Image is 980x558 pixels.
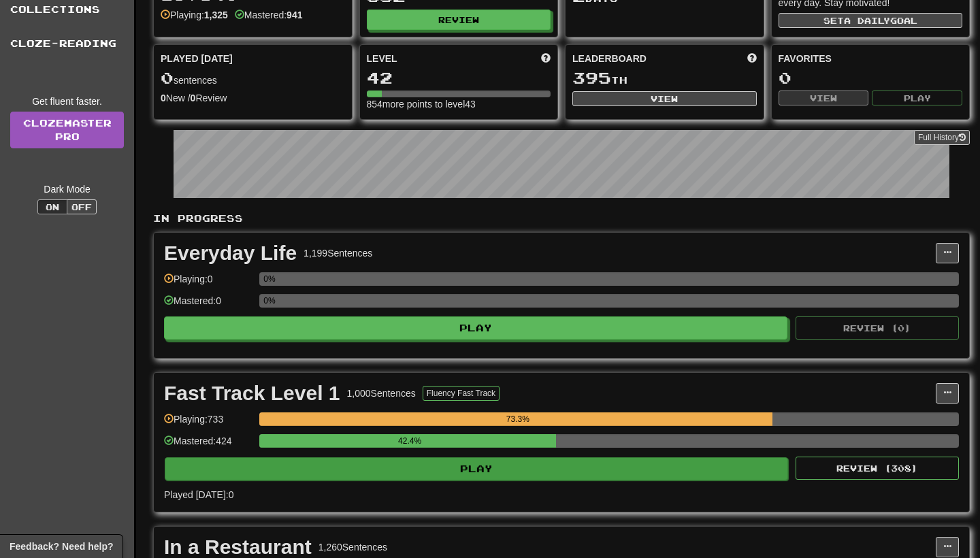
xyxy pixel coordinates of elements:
strong: 941 [287,10,302,20]
strong: 1,325 [204,10,228,20]
div: Favorites [779,52,963,65]
div: th [572,69,757,87]
div: Playing: [161,8,228,22]
button: View [779,91,869,105]
button: Play [872,91,962,105]
div: Mastered: 424 [164,434,252,457]
div: 1,260 Sentences [318,540,387,554]
a: ClozemasterPro [10,112,124,148]
button: Full History [914,130,970,145]
span: Played [DATE] [161,52,233,65]
div: New / Review [161,91,345,105]
div: 73.3% [263,412,772,426]
div: Fast Track Level 1 [164,383,340,404]
button: Review [367,10,551,30]
div: Playing: 0 [164,272,252,295]
div: 1,000 Sentences [347,387,416,400]
span: 0 [161,68,174,87]
span: Score more points to level up [541,52,551,65]
span: Open feedback widget [10,540,113,553]
div: 0 [779,69,963,86]
button: View [572,91,757,106]
div: In a Restaurant [164,537,312,557]
button: Review (0) [796,316,959,340]
div: 42.4% [263,434,556,448]
span: Level [367,52,397,65]
div: Mastered: 0 [164,294,252,316]
div: Get fluent faster. [10,95,124,108]
strong: 0 [161,93,166,103]
div: 1,199 Sentences [304,246,372,260]
strong: 0 [191,93,196,103]
span: a daily [844,16,890,25]
span: Played [DATE]: 0 [164,489,233,500]
button: On [37,199,67,214]
span: Leaderboard [572,52,647,65]
div: 854 more points to level 43 [367,97,551,111]
div: Everyday Life [164,243,297,263]
div: sentences [161,69,345,87]
p: In Progress [153,212,970,225]
div: Playing: 733 [164,412,252,435]
button: Seta dailygoal [779,13,963,28]
div: Mastered: [235,8,303,22]
div: 42 [367,69,551,86]
button: Play [165,457,788,480]
button: Review (308) [796,457,959,480]
button: Off [67,199,97,214]
span: This week in points, UTC [747,52,757,65]
button: Play [164,316,787,340]
div: Dark Mode [10,182,124,196]
button: Fluency Fast Track [423,386,500,401]
span: 395 [572,68,611,87]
